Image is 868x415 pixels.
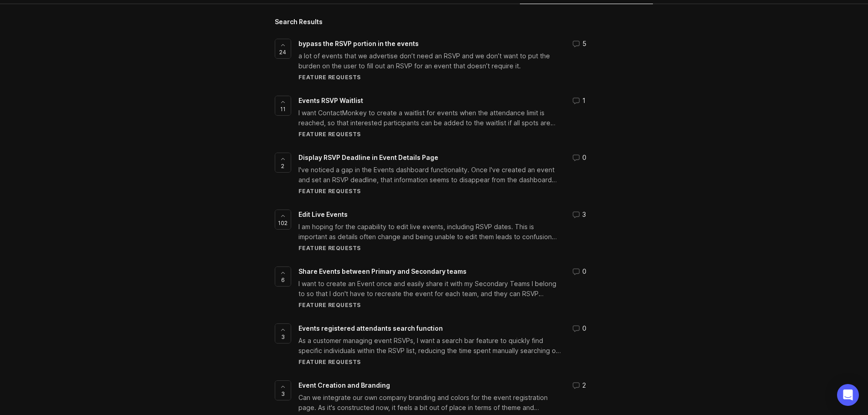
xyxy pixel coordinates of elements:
div: I am hoping for the capability to edit live events, including RSVP dates. This is important as de... [298,222,561,242]
button: 24 [275,39,291,59]
span: Display RSVP Deadline in Event Details Page [298,154,438,161]
div: I want ContactMonkey to create a waitlist for events when the attendance limit is reached, so tha... [298,108,561,128]
span: 11 [280,105,286,113]
a: Events registered attendants search functionAs a customer managing event RSVPs, I want a search b... [298,323,594,366]
span: 3 [582,210,586,220]
div: Feature Requests [298,358,561,366]
div: Feature Requests [298,187,561,195]
div: Feature Requests [298,73,561,81]
span: 0 [582,266,586,277]
div: I want to create an Event once and easily share it with my Secondary Teams I belong to so that I ... [298,279,561,299]
div: Open Intercom Messenger [837,384,859,406]
div: Can we integrate our own company branding and colors for the event registration page. As it's con... [298,393,561,413]
span: 0 [582,323,586,333]
span: bypass the RSVP portion in the events [298,40,419,47]
button: 3 [275,323,291,343]
span: 2 [582,380,586,390]
a: Share Events between Primary and Secondary teamsI want to create an Event once and easily share i... [298,266,594,309]
div: a lot of events that we advertise don’t need an RSVP and we don’t want to put the burden on the u... [298,51,561,71]
span: Event Creation and Branding [298,381,390,389]
span: 0 [582,153,586,163]
h1: Search Results [275,19,594,25]
span: 24 [279,48,286,56]
span: Edit Live Events [298,210,348,218]
div: As a customer managing event RSVPs, I want a search bar feature to quickly find specific individu... [298,336,561,356]
span: 1 [582,96,586,106]
button: 6 [275,266,291,287]
span: 5 [582,39,586,49]
span: Events registered attendants search function [298,324,443,332]
span: 102 [278,219,288,227]
a: bypass the RSVP portion in the eventsa lot of events that we advertise don’t need an RSVP and we ... [298,39,594,81]
button: 2 [275,153,291,173]
div: Feature Requests [298,301,561,309]
a: Edit Live EventsI am hoping for the capability to edit live events, including RSVP dates. This is... [298,210,594,252]
button: 102 [275,210,291,230]
button: 11 [275,96,291,116]
div: Feature Requests [298,130,561,138]
button: 3 [275,380,291,400]
span: 3 [281,390,285,398]
a: Events RSVP WaitlistI want ContactMonkey to create a waitlist for events when the attendance limi... [298,96,594,138]
div: I've noticed a gap in the Events dashboard functionality. Once I've created an event and set an R... [298,165,561,185]
a: Display RSVP Deadline in Event Details PageI've noticed a gap in the Events dashboard functionali... [298,153,594,195]
span: Events RSVP Waitlist [298,97,363,104]
span: 6 [281,276,285,284]
span: 2 [281,162,284,170]
span: 3 [281,333,285,341]
span: Share Events between Primary and Secondary teams [298,267,467,275]
div: Feature Requests [298,244,561,252]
